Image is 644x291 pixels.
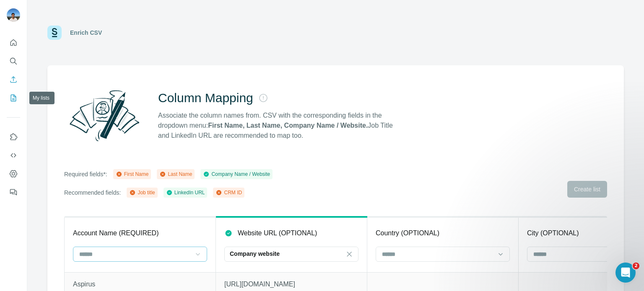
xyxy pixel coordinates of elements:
div: Last Name [159,170,192,178]
div: Enrich CSV [70,28,102,37]
button: Quick start [7,35,20,50]
button: Use Surfe on LinkedIn [7,129,20,144]
div: Company Name / Website [203,170,270,178]
p: Required fields*: [64,170,107,178]
div: LinkedIn URL [166,189,205,196]
button: Dashboard [7,166,20,181]
p: City (OPTIONAL) [527,228,579,238]
div: First Name [116,170,149,178]
button: Search [7,54,20,69]
p: Account Name (REQUIRED) [73,228,159,238]
iframe: Intercom live chat [615,263,636,283]
span: 2 [633,263,639,269]
button: Use Surfe API [7,148,20,163]
h2: Column Mapping [158,90,253,106]
img: Avatar [7,8,20,22]
p: Country (OPTIONAL) [376,228,439,238]
p: Recommended fields: [64,188,121,197]
img: Surfe Logo [47,26,62,40]
button: My lists [7,90,20,106]
div: CRM ID [216,189,242,196]
p: Website URL (OPTIONAL) [238,228,317,238]
p: Company website [230,250,280,258]
p: Associate the column names from. CSV with the corresponding fields in the dropdown menu: Job Titl... [158,111,400,141]
button: Enrich CSV [7,72,20,87]
div: Job title [129,189,155,196]
p: Aspirus [73,279,207,289]
strong: First Name, Last Name, Company Name / Website. [208,122,368,129]
img: Surfe Illustration - Column Mapping [64,85,145,146]
button: Feedback [7,185,20,200]
p: [URL][DOMAIN_NAME] [224,279,358,289]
